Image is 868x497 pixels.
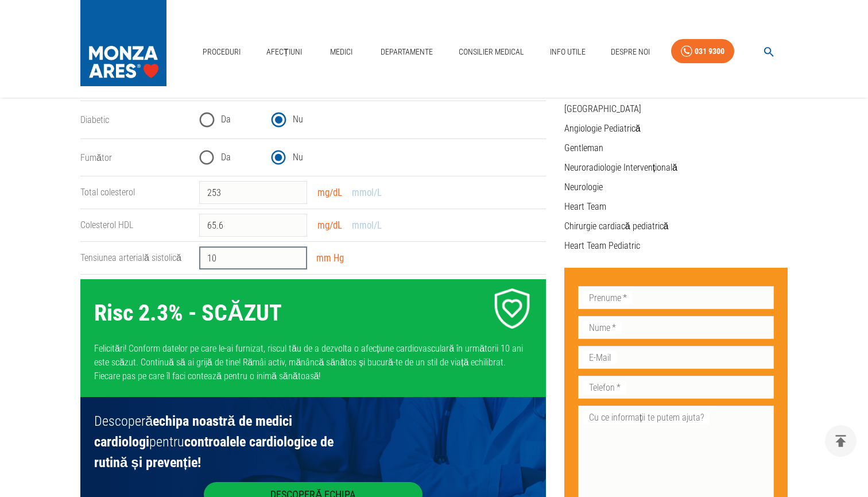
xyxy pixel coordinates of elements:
a: [GEOGRAPHIC_DATA] [564,103,641,114]
label: Total colesterol [80,187,135,198]
legend: Fumător [80,151,190,164]
input: 100 - 200 mm Hg [199,246,307,269]
a: Consilier Medical [454,40,529,64]
a: Neurologie [564,182,603,192]
div: smoking [199,144,546,172]
p: Risc 2.3 % - SCĂZUT [94,296,282,330]
button: mmol/L [348,217,385,234]
b: controalele cardiologice de rutină și prevenție! [94,434,334,471]
a: Angiologie Pediatrică [564,123,641,134]
a: Heart Team Pediatric [564,240,640,251]
a: Gentleman [564,142,603,153]
a: Proceduri [198,40,245,64]
a: Info Utile [545,40,590,64]
span: Da [221,113,231,126]
a: Heart Team [564,201,606,212]
a: Chirurgie cardiacă pediatrică [564,221,669,232]
a: Afecțiuni [262,40,307,64]
img: Low CVD Risk icon [492,288,532,329]
button: mmol/L [348,184,385,201]
a: Departamente [376,40,437,64]
a: Neuroradiologie Intervențională [564,162,677,173]
legend: Diabetic [80,113,190,126]
span: Nu [293,113,303,126]
input: 150 - 200 mg/dL [199,181,307,204]
button: delete [825,425,857,457]
div: 031 9300 [695,44,724,59]
label: Tensiunea arterială sistolică [80,252,181,263]
span: Da [221,151,231,164]
label: Colesterol HDL [80,219,133,230]
a: Medici [323,40,359,64]
b: echipa noastră de medici cardiologi [94,413,292,450]
input: 0 - 60 mg/dL [199,214,307,237]
p: Felicitări! Conform datelor pe care le-ai furnizat, riscul tău de a dezvolta o afecțiune cardiova... [94,342,532,383]
span: Descoperă pentru [94,411,357,473]
span: Nu [293,151,303,164]
a: Despre Noi [606,40,654,64]
div: diabetes [199,106,546,134]
a: 031 9300 [671,39,734,64]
